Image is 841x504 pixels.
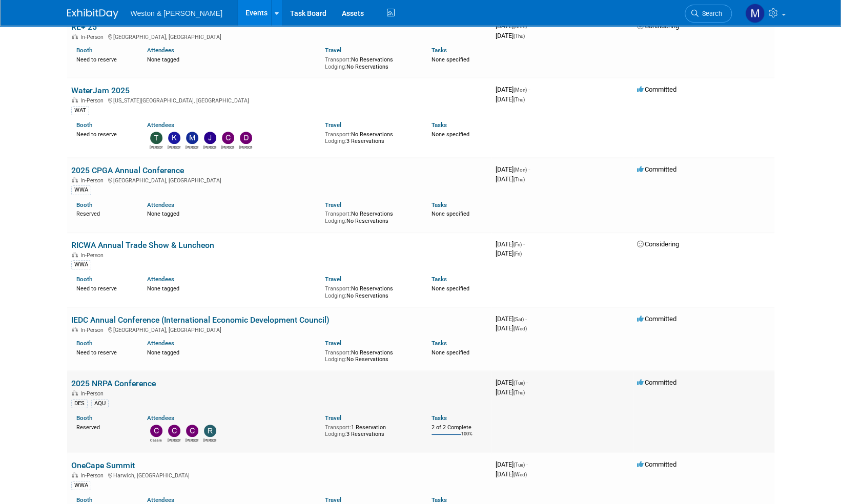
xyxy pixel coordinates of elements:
span: In-Person [80,327,107,333]
span: Lodging: [325,292,346,299]
span: In-Person [80,252,107,259]
span: (Wed) [514,326,527,331]
div: Harwich, [GEOGRAPHIC_DATA] [71,471,487,479]
div: None tagged [147,208,317,218]
span: [DATE] [496,470,527,478]
a: RE+ 25 [71,22,97,32]
div: No Reservations 3 Reservations [325,129,416,145]
img: rachel cotter [204,425,216,437]
img: Cheri Ruane [168,425,180,437]
div: WWA [71,481,91,490]
a: Booth [76,414,92,422]
a: 2025 NRPA Conference [71,379,156,388]
span: (Thu) [514,33,525,39]
a: Attendees [147,340,174,347]
a: RICWA Annual Trade Show & Luncheon [71,240,214,250]
span: [DATE] [496,249,522,257]
a: Tasks [432,340,447,347]
div: [GEOGRAPHIC_DATA], [GEOGRAPHIC_DATA] [71,32,487,40]
div: Cristobal Betancourt [186,437,198,443]
span: Committed [637,315,676,323]
a: OneCape Summit [71,460,135,470]
span: (Sat) [514,317,524,322]
span: Lodging: [325,431,346,437]
img: In-Person Event [72,327,78,332]
a: Attendees [147,496,174,503]
div: [GEOGRAPHIC_DATA], [GEOGRAPHIC_DATA] [71,325,487,333]
div: No Reservations No Reservations [325,54,416,70]
div: rachel cotter [203,437,216,443]
a: Travel [325,496,341,503]
img: ExhibitDay [67,9,118,19]
img: In-Person Event [72,177,78,182]
a: Search [685,5,732,23]
img: Mary Ann Trujillo [745,4,765,23]
img: Cassie Bethoney [150,425,162,437]
span: (Mon) [514,87,527,93]
span: Weston & [PERSON_NAME] [131,9,222,17]
span: - [526,460,528,468]
img: In-Person Event [72,390,78,395]
span: Committed [637,165,676,173]
a: 2025 CPGA Annual Conference [71,165,184,175]
span: [DATE] [496,315,527,323]
div: Kevin MacKinnon [168,144,180,150]
span: (Thu) [514,97,525,102]
span: Transport: [325,131,351,138]
a: Booth [76,47,92,54]
span: None specified [432,211,469,217]
span: [DATE] [496,165,530,173]
span: None specified [432,131,469,138]
span: [DATE] [496,86,530,93]
span: (Mon) [514,24,527,29]
span: - [528,165,530,173]
a: Booth [76,276,92,283]
div: 1 Reservation 3 Reservations [325,422,416,438]
span: (Wed) [514,472,527,477]
span: (Thu) [514,177,525,182]
a: Tasks [432,276,447,283]
div: Reserved [76,422,132,431]
a: Booth [76,496,92,503]
div: Margaret McCarthy [186,144,198,150]
div: WWA [71,260,91,269]
div: [GEOGRAPHIC_DATA], [GEOGRAPHIC_DATA] [71,176,487,184]
a: Travel [325,414,341,422]
a: Travel [325,121,341,129]
span: Lodging: [325,356,346,363]
span: Committed [637,460,676,468]
a: Tasks [432,47,447,54]
span: [DATE] [496,388,525,396]
div: Need to reserve [76,283,132,292]
span: None specified [432,285,469,292]
span: - [523,240,525,248]
a: Attendees [147,414,174,422]
div: No Reservations No Reservations [325,347,416,363]
img: In-Person Event [72,252,78,257]
span: - [526,379,528,386]
span: In-Person [80,34,107,40]
a: Travel [325,201,341,208]
div: None tagged [147,283,317,292]
a: Booth [76,121,92,129]
td: 100% [461,431,473,445]
span: (Tue) [514,462,525,468]
span: Transport: [325,56,351,63]
span: In-Person [80,177,107,184]
img: In-Person Event [72,34,78,39]
div: Need to reserve [76,54,132,64]
span: [DATE] [496,324,527,332]
div: WWA [71,185,91,195]
img: In-Person Event [72,472,78,477]
a: Attendees [147,121,174,129]
div: Reserved [76,208,132,218]
span: Committed [637,379,676,386]
span: Transport: [325,211,351,217]
span: (Mon) [514,167,527,173]
img: Kevin MacKinnon [168,132,180,144]
div: Cheri Ruane [168,437,180,443]
a: Attendees [147,201,174,208]
span: - [528,22,530,30]
span: Considering [637,22,679,30]
div: No Reservations No Reservations [325,208,416,224]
